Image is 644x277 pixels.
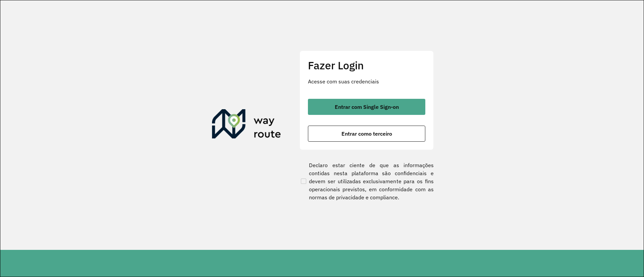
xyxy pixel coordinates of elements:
button: button [308,99,425,115]
span: Entrar como terceiro [341,131,392,136]
span: Entrar com Single Sign-on [335,104,399,110]
p: Acesse com suas credenciais [308,77,425,85]
button: button [308,126,425,142]
img: Roteirizador AmbevTech [212,109,281,141]
h2: Fazer Login [308,59,425,72]
label: Declaro estar ciente de que as informações contidas nesta plataforma são confidenciais e devem se... [300,161,434,201]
